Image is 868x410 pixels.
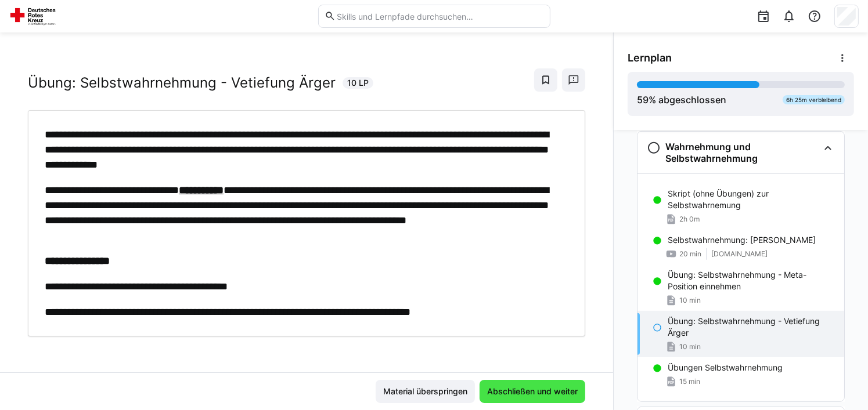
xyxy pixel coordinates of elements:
[637,93,726,107] div: % abgeschlossen
[28,74,336,92] h2: Übung: Selbstwahrnehmung - Vetiefung Ärger
[668,362,783,373] p: Übungen Selbstwahrnehmung
[783,95,845,104] div: 6h 25m verbleibend
[485,386,579,397] span: Abschließen und weiter
[668,188,835,211] p: Skript (ohne Übungen) zur Selbstwahrnemung
[679,342,701,351] span: 10 min
[336,11,543,21] input: Skills und Lernpfade durchsuchen…
[637,94,649,106] span: 59
[711,249,768,259] span: [DOMAIN_NAME]
[347,77,369,89] span: 10 LP
[480,380,585,403] button: Abschließen und weiter
[679,215,700,224] span: 2h 0m
[381,386,469,397] span: Material überspringen
[679,249,701,259] span: 20 min
[665,141,819,164] h3: Wahrnehmung und Selbstwahrnehmung
[679,377,700,386] span: 15 min
[668,234,816,246] p: Selbstwahrnehmung: [PERSON_NAME]
[376,380,475,403] button: Material überspringen
[668,315,835,339] p: Übung: Selbstwahrnehmung - Vetiefung Ärger
[679,296,701,305] span: 10 min
[668,269,835,292] p: Übung: Selbstwahrnehmung - Meta-Position einnehmen
[628,52,672,64] span: Lernplan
